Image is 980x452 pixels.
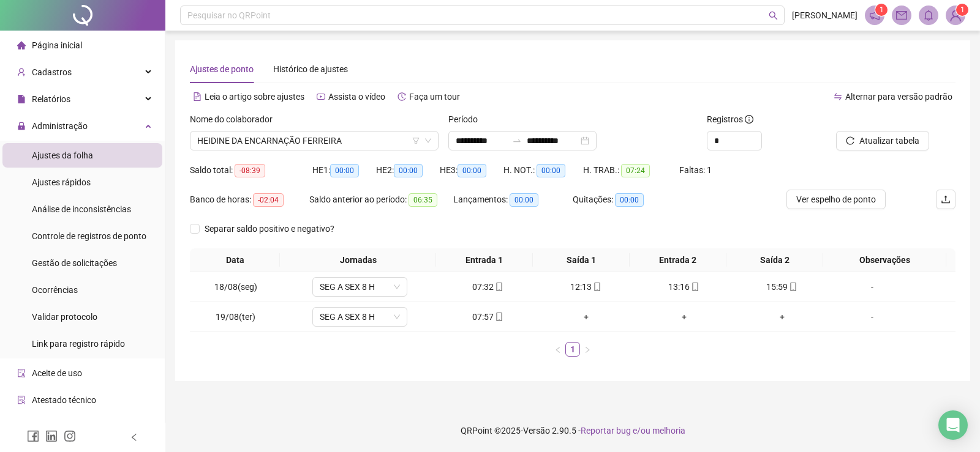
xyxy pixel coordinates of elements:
[836,310,908,324] div: -
[376,163,440,177] div: HE 2:
[551,342,565,357] li: Página anterior
[32,40,82,50] span: Página inicial
[738,310,826,324] div: +
[726,248,823,272] th: Saída 2
[32,67,72,77] span: Cadastros
[875,4,888,16] sup: 1
[581,426,685,435] span: Reportar bug e/ou melhoria
[32,121,88,131] span: Administração
[412,137,420,144] span: filter
[190,193,309,207] div: Banco de horas:
[551,342,565,357] button: left
[280,248,436,272] th: Jornadas
[537,164,565,177] span: 00:00
[393,283,401,291] span: down
[836,280,908,294] div: -
[503,163,583,177] div: H. NOT.:
[32,312,97,322] span: Validar protocolo
[896,10,907,21] span: mail
[946,6,965,24] img: 79979
[32,177,91,187] span: Ajustes rápidos
[394,164,423,177] span: 00:00
[17,95,26,103] span: file
[32,231,146,241] span: Controle de registros de ponto
[448,113,486,126] label: Período
[32,150,93,160] span: Ajustes da folha
[786,190,886,209] button: Ver espelho de ponto
[615,193,644,207] span: 00:00
[494,313,503,321] span: mobile
[792,9,858,22] span: [PERSON_NAME]
[17,396,26,404] span: solution
[823,248,946,272] th: Observações
[32,258,117,268] span: Gestão de solicitações
[956,4,968,16] sup: Atualize o seu contato no menu Meus Dados
[640,310,728,324] div: +
[458,164,486,177] span: 00:00
[510,193,538,207] span: 00:00
[583,163,679,177] div: H. TRAB.:
[512,136,522,146] span: to
[580,342,595,357] button: right
[542,310,630,324] div: +
[32,339,125,349] span: Link para registro rápido
[436,248,533,272] th: Entrada 1
[64,430,76,442] span: instagram
[235,164,265,177] span: -08:39
[584,346,591,354] span: right
[190,163,312,177] div: Saldo total:
[190,248,280,272] th: Data
[330,164,359,177] span: 00:00
[533,248,630,272] th: Saída 1
[542,280,630,294] div: 12:13
[398,92,406,101] span: history
[214,282,257,292] span: 18/08(seg)
[640,280,728,294] div: 13:16
[690,283,699,291] span: mobile
[17,369,26,377] span: audit
[592,283,601,291] span: mobile
[580,342,595,357] li: Próxima página
[253,193,284,207] span: -02:04
[630,248,726,272] th: Entrada 2
[317,92,325,101] span: youtube
[960,6,965,14] span: 1
[512,136,522,146] span: swap-right
[738,280,826,294] div: 15:59
[273,62,348,76] div: Histórico de ajustes
[836,131,929,150] button: Atualizar tabela
[707,113,753,126] span: Registros
[923,10,934,21] span: bell
[312,163,376,177] div: HE 1:
[409,193,437,207] span: 06:35
[45,430,58,442] span: linkedin
[745,115,753,124] span: info-circle
[32,285,78,295] span: Ocorrências
[193,92,202,101] span: file-text
[32,395,96,405] span: Atestado técnico
[197,132,431,150] span: HEIDINE DA ENCARNAÇÃO FERREIRA
[393,313,401,320] span: down
[621,164,650,177] span: 07:24
[130,433,138,442] span: left
[938,410,968,440] div: Open Intercom Messenger
[190,62,254,76] div: Ajustes de ponto
[32,422,86,432] span: Gerar QRCode
[205,92,304,102] span: Leia o artigo sobre ajustes
[679,165,712,175] span: Faltas: 1
[554,346,562,354] span: left
[869,10,880,21] span: notification
[216,312,255,322] span: 19/08(ter)
[165,409,980,452] footer: QRPoint © 2025 - 2.90.5 -
[880,6,884,14] span: 1
[523,426,550,435] span: Versão
[566,343,579,356] a: 1
[573,193,668,207] div: Quitações:
[453,193,573,207] div: Lançamentos:
[27,430,39,442] span: facebook
[834,92,842,101] span: swap
[32,94,70,104] span: Relatórios
[859,134,919,147] span: Atualizar tabela
[845,92,952,102] span: Alternar para versão padrão
[444,280,532,294] div: 07:32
